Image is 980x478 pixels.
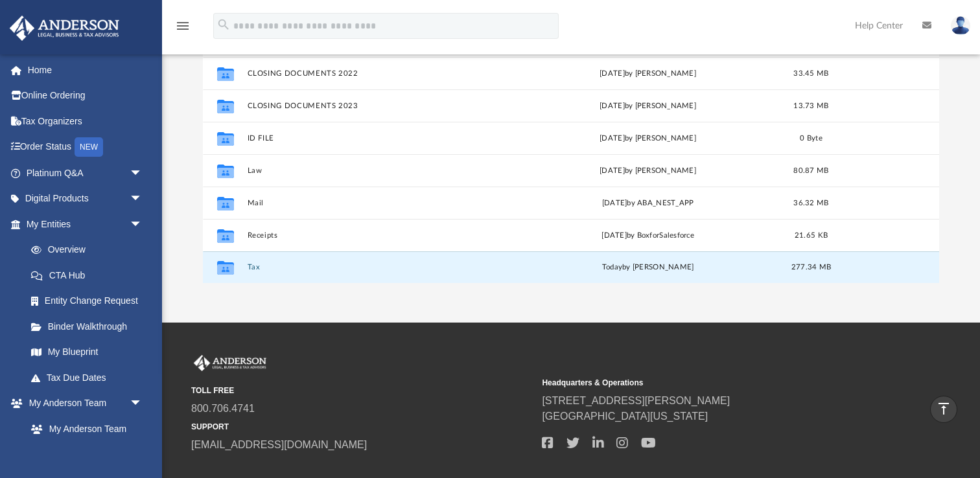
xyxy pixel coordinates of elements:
a: My Entitiesarrow_drop_down [9,211,162,237]
span: 80.87 MB [794,167,829,174]
i: menu [175,18,191,34]
i: vertical_align_top [936,401,951,416]
a: Online Ordering [9,83,162,109]
img: Anderson Advisors Platinum Portal [6,16,123,41]
button: Tax [248,263,511,271]
a: Entity Change Request [18,288,162,314]
a: Order StatusNEW [9,134,162,161]
button: Receipts [248,231,511,240]
a: My Blueprint [18,339,156,365]
button: Mail [248,199,511,207]
div: by [PERSON_NAME] [517,262,780,273]
a: My Anderson Teamarrow_drop_down [9,391,156,416]
button: CLOSING DOCUMENTS 2023 [248,102,511,110]
span: 13.73 MB [794,102,829,109]
a: Home [9,57,162,83]
span: arrow_drop_down [130,211,156,238]
span: arrow_drop_down [130,186,156,212]
span: 21.65 KB [795,232,828,239]
button: CLOSING DOCUMENTS 2022 [248,69,511,78]
span: arrow_drop_down [130,391,156,417]
a: Tax Due Dates [18,365,162,391]
a: Tax Organizers [9,108,162,134]
span: today [602,264,622,271]
small: TOLL FREE [191,385,533,396]
a: My Anderson Team [18,416,149,442]
div: grid [203,15,939,284]
span: 0 Byte [800,135,822,142]
button: ID FILE [248,134,511,142]
img: User Pic [951,16,970,35]
small: Headquarters & Operations [542,377,883,389]
a: CTA Hub [18,262,162,288]
div: [DATE] by [PERSON_NAME] [517,133,780,144]
div: [DATE] by [PERSON_NAME] [517,165,780,177]
a: menu [175,25,191,34]
a: [STREET_ADDRESS][PERSON_NAME] [542,395,730,406]
a: [GEOGRAPHIC_DATA][US_STATE] [542,411,708,422]
button: Law [248,166,511,175]
div: [DATE] by [PERSON_NAME] [517,68,780,80]
img: Anderson Advisors Platinum Portal [191,355,269,372]
i: search [216,17,231,32]
span: arrow_drop_down [130,160,156,187]
a: Digital Productsarrow_drop_down [9,186,162,212]
a: Binder Walkthrough [18,313,162,339]
a: 800.706.4741 [191,403,255,414]
span: 33.45 MB [794,70,829,77]
div: [DATE] by BoxforSalesforce [517,230,780,242]
a: Platinum Q&Aarrow_drop_down [9,160,162,186]
span: 36.32 MB [794,199,829,207]
a: Overview [18,237,162,263]
a: vertical_align_top [930,396,957,423]
a: [EMAIL_ADDRESS][DOMAIN_NAME] [191,439,367,450]
div: NEW [75,137,103,157]
small: SUPPORT [191,421,533,433]
span: 277.34 MB [791,264,831,271]
div: [DATE] by ABA_NEST_APP [517,198,780,209]
div: [DATE] by [PERSON_NAME] [517,100,780,112]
